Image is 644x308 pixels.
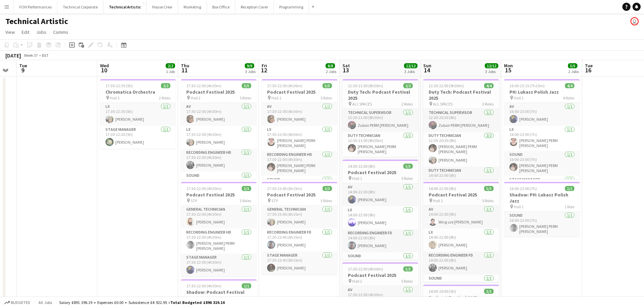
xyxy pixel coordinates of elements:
a: Jobs [33,28,49,37]
button: Box Office [207,0,235,14]
div: BST [42,53,49,58]
div: [DATE] [5,52,21,59]
span: Comms [53,29,68,35]
span: Edit [22,29,29,35]
h1: Technical Artistic [5,16,68,26]
span: View [5,29,15,35]
button: Budgeted [3,299,31,306]
a: View [3,28,18,37]
span: Total Budgeted £896 319.14 [170,300,224,305]
button: Reception Cover [235,0,274,14]
a: Comms [50,28,71,37]
button: Marketing [178,0,207,14]
button: Programming [274,0,309,14]
span: Budgeted [11,300,30,305]
div: Salary £891 396.19 + Expenses £0.00 + Subsistence £4 922.95 = [59,300,224,305]
span: All jobs [37,300,53,305]
button: FOH Performances [14,0,57,14]
span: Jobs [36,29,46,35]
a: Edit [19,28,32,37]
button: Technical Artistic [103,0,147,14]
button: Technical Corporate [57,0,103,14]
span: Week 37 [22,53,39,58]
app-user-avatar: Kath Wright [630,17,639,25]
button: House Crew [147,0,178,14]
